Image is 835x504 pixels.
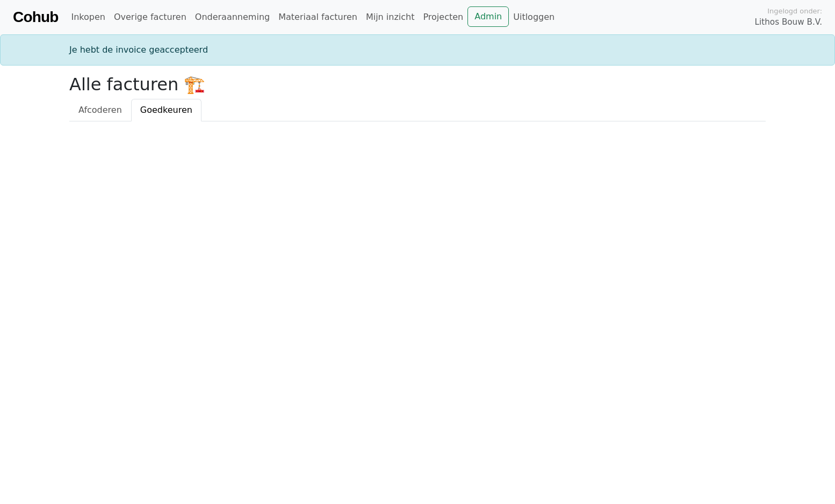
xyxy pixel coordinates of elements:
a: Uitloggen [509,6,559,28]
a: Afcoderen [69,99,131,121]
a: Overige facturen [110,6,191,28]
a: Mijn inzicht [362,6,419,28]
span: Goedkeuren [140,105,192,115]
a: Admin [467,6,509,27]
a: Onderaanneming [191,6,274,28]
span: Ingelogd onder: [767,6,822,16]
a: Materiaal facturen [274,6,362,28]
a: Projecten [419,6,467,28]
a: Cohub [13,4,58,30]
a: Goedkeuren [131,99,201,121]
div: Je hebt de invoice geaccepteerd [63,44,772,56]
span: Lithos Bouw B.V. [755,16,822,28]
h2: Alle facturen 🏗️ [69,74,766,95]
span: Afcoderen [78,105,122,115]
a: Inkopen [67,6,109,28]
